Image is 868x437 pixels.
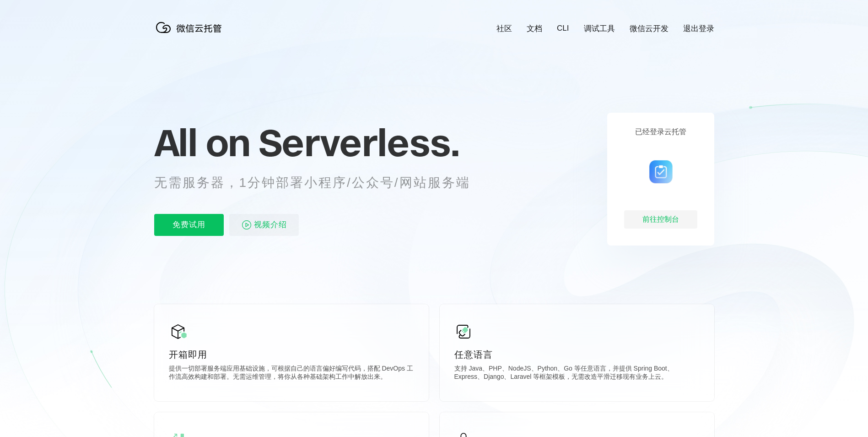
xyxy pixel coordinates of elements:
p: 提供一切部署服务端应用基础设施，可根据自己的语言偏好编写代码，搭配 DevOps 工作流高效构建和部署。无需运维管理，将你从各种基础架构工作中解放出来。 [169,365,414,383]
a: 微信云开发 [630,23,669,34]
span: 视频介绍 [254,214,287,236]
a: 微信云托管 [154,30,227,38]
p: 免费试用 [154,214,224,236]
p: 已经登录云托管 [635,127,686,137]
div: 前往控制台 [624,210,697,229]
a: 退出登录 [683,23,714,34]
p: 无需服务器，1分钟部署小程序/公众号/网站服务端 [154,174,487,192]
img: video_play.svg [241,219,252,230]
a: 调试工具 [584,23,615,34]
a: 文档 [527,23,542,34]
span: Serverless. [259,120,459,165]
img: 微信云托管 [154,18,227,37]
p: 开箱即用 [169,348,414,361]
a: 社区 [496,23,512,34]
span: All on [154,120,250,165]
p: 任意语言 [454,348,700,361]
a: CLI [557,24,569,33]
p: 支持 Java、PHP、NodeJS、Python、Go 等任意语言，并提供 Spring Boot、Express、Django、Laravel 等框架模板，无需改造平滑迁移现有业务上云。 [454,365,700,383]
